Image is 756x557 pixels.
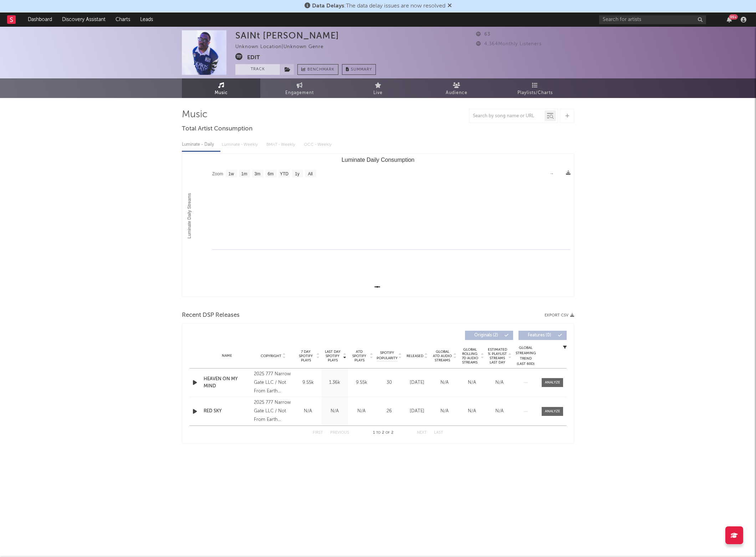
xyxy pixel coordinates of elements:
[260,78,339,98] a: Engagement
[23,12,57,27] a: Dashboard
[377,350,398,361] span: Spotify Popularity
[460,408,484,415] div: N/A
[296,379,320,386] div: 9.55k
[268,171,274,176] text: 6m
[385,431,390,434] span: of
[296,350,315,362] span: 7 Day Spotify Plays
[350,408,373,415] div: N/A
[465,331,513,340] button: Originals(2)
[135,12,158,27] a: Leads
[729,14,738,20] div: 99 +
[295,171,300,176] text: 1y
[182,311,240,320] span: Recent DSP Releases
[308,171,312,176] text: All
[476,32,490,37] span: 63
[187,193,192,238] text: Luminate Daily Streams
[487,379,511,386] div: N/A
[235,64,280,75] button: Track
[342,64,376,75] button: Summary
[285,89,314,97] span: Engagement
[405,408,429,415] div: [DATE]
[254,398,293,424] div: 2025 777 Narrow Gate LLC / Not From Earth Records
[350,379,373,386] div: 9.55k
[313,431,323,435] button: First
[204,353,250,359] div: Name
[212,171,223,176] text: Zoom
[339,78,417,98] a: Live
[448,3,452,9] span: Dismiss
[727,17,732,22] button: 99+
[57,12,111,27] a: Discovery Assistant
[373,89,383,97] span: Live
[519,331,567,340] button: Features(0)
[323,379,346,386] div: 1.36k
[255,171,261,176] text: 3m
[350,350,369,362] span: ATD Spotify Plays
[261,354,281,358] span: Copyright
[182,154,574,296] svg: Luminate Daily Consumption
[351,68,372,72] span: Summary
[476,42,542,46] span: 4,364 Monthly Listeners
[296,408,320,415] div: N/A
[434,431,443,435] button: Last
[204,376,250,390] a: HEAVEN ON MY MIND
[487,347,507,365] span: Estimated % Playlist Streams Last Day
[517,89,553,97] span: Playlists/Charts
[550,171,554,176] text: →
[235,30,339,41] div: SAINt [PERSON_NAME]
[376,431,380,434] span: to
[417,431,427,435] button: Next
[407,354,423,358] span: Released
[599,15,706,24] input: Search for artists
[204,408,250,415] a: RED SKY
[235,43,332,51] div: Unknown Location | Unknown Genre
[312,3,445,9] span: : The data delay issues are now resolved
[523,333,556,337] span: Features ( 0 )
[330,431,349,435] button: Previous
[515,345,536,367] div: Global Streaming Trend (Last 60D)
[342,157,415,163] text: Luminate Daily Consumption
[433,408,456,415] div: N/A
[496,78,574,98] a: Playlists/Charts
[254,370,293,396] div: 2025 777 Narrow Gate LLC / Not From Earth Records
[460,347,480,365] span: Global Rolling 7D Audio Streams
[377,408,402,415] div: 26
[247,53,260,62] button: Edit
[182,78,260,98] a: Music
[417,78,496,98] a: Audience
[280,171,288,176] text: YTD
[323,350,342,362] span: Last Day Spotify Plays
[111,12,135,27] a: Charts
[182,125,252,133] span: Total Artist Consumption
[215,89,228,97] span: Music
[363,429,403,437] div: 1 2 2
[297,64,338,75] a: Benchmark
[405,379,429,386] div: [DATE]
[307,66,334,74] span: Benchmark
[229,171,234,176] text: 1w
[469,113,545,119] input: Search by song name or URL
[433,379,456,386] div: N/A
[312,3,344,9] span: Data Delays
[377,379,402,386] div: 30
[323,408,346,415] div: N/A
[545,313,574,318] button: Export CSV
[470,333,502,337] span: Originals ( 2 )
[487,408,511,415] div: N/A
[433,350,452,362] span: Global ATD Audio Streams
[241,171,247,176] text: 1m
[460,379,484,386] div: N/A
[446,89,468,97] span: Audience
